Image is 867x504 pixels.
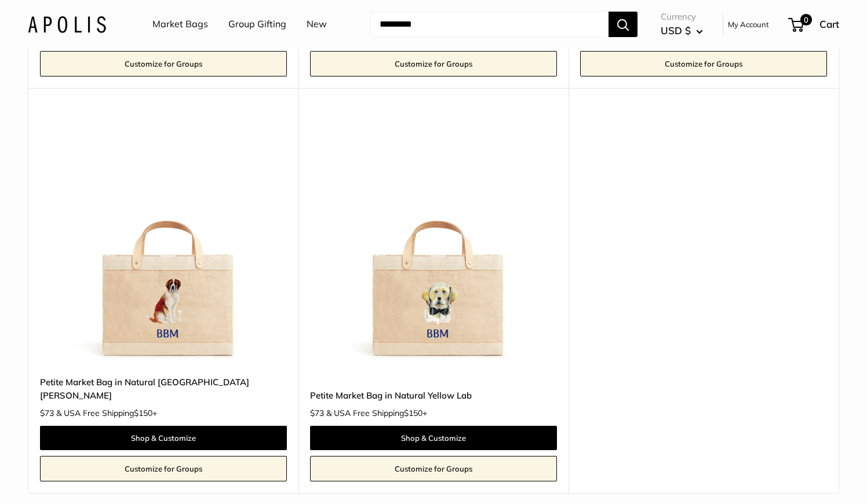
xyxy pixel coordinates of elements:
[580,51,827,76] a: Customize for Groups
[789,15,839,34] a: 0 Cart
[800,14,812,25] span: 0
[310,117,557,364] a: Petite Market Bag in Natural Yellow LabPetite Market Bag in Natural Yellow Lab
[307,16,327,33] a: New
[40,375,287,403] a: Petite Market Bag in Natural [GEOGRAPHIC_DATA][PERSON_NAME]
[40,408,54,418] span: $73
[404,408,422,418] span: $150
[40,426,287,450] a: Shop & Customize
[819,18,839,30] span: Cart
[134,408,152,418] span: $150
[370,12,609,37] input: Search...
[661,9,703,25] span: Currency
[326,409,427,417] span: & USA Free Shipping +
[9,460,124,495] iframe: Sign Up via Text for Offers
[310,389,557,402] a: Petite Market Bag in Natural Yellow Lab
[310,117,557,364] img: Petite Market Bag in Natural Yellow Lab
[40,456,287,481] a: Customize for Groups
[609,12,637,37] button: Search
[40,51,287,76] a: Customize for Groups
[310,408,324,418] span: $73
[310,426,557,450] a: Shop & Customize
[728,17,769,31] a: My Account
[152,16,208,33] a: Market Bags
[56,409,157,417] span: & USA Free Shipping +
[310,456,557,481] a: Customize for Groups
[28,16,106,32] img: Apolis
[40,117,287,364] img: Petite Market Bag in Natural St. Bernard
[661,21,703,40] button: USD $
[310,51,557,76] a: Customize for Groups
[228,16,286,33] a: Group Gifting
[661,24,691,36] span: USD $
[40,117,287,364] a: Petite Market Bag in Natural St. BernardPetite Market Bag in Natural St. Bernard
